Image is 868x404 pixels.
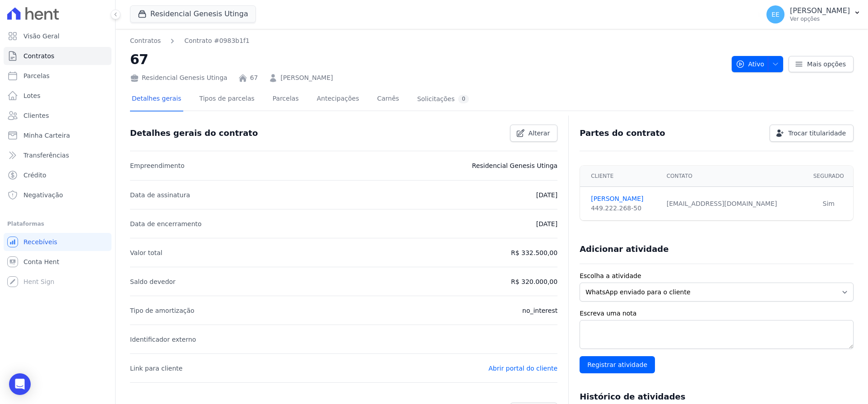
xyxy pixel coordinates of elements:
[375,88,401,111] a: Carnês
[591,204,656,213] div: 449.222.268-50
[23,190,63,200] span: Negativação
[23,32,60,41] span: Visão Geral
[130,88,183,111] a: Detalhes gerais
[771,11,780,18] span: EE
[511,276,557,287] p: R$ 320.000,00
[759,2,868,27] button: EE [PERSON_NAME] Ver opções
[23,237,57,246] span: Recebíveis
[130,36,161,46] a: Contratos
[510,125,558,142] a: Alterar
[415,88,471,111] a: Solicitações0
[184,36,250,46] a: Contrato #0983b1f1
[130,36,724,46] nav: Breadcrumb
[580,166,661,187] th: Cliente
[23,71,50,80] span: Parcelas
[198,88,256,111] a: Tipos de parcelas
[417,95,469,103] div: Solicitações
[511,247,557,258] p: R$ 332.500,00
[130,218,202,229] p: Data de encerramento
[130,49,724,70] h2: 67
[789,56,854,72] a: Mais opções
[4,87,111,105] a: Lotes
[271,88,301,111] a: Parcelas
[4,166,111,184] a: Crédito
[536,190,557,200] p: [DATE]
[804,166,854,187] th: Segurado
[4,47,111,65] a: Contratos
[667,199,799,209] div: [EMAIL_ADDRESS][DOMAIN_NAME]
[788,129,846,138] span: Trocar titularidade
[522,305,557,316] p: no_interest
[130,276,176,287] p: Saldo devedor
[4,186,111,204] a: Negativação
[4,233,111,251] a: Recebíveis
[4,253,111,271] a: Conta Hent
[130,305,195,316] p: Tipo de amortização
[23,111,49,120] span: Clientes
[529,129,550,138] span: Alterar
[807,60,846,69] span: Mais opções
[790,15,850,23] p: Ver opções
[280,73,333,83] a: [PERSON_NAME]
[250,73,258,83] a: 67
[488,365,557,372] a: Abrir portal do cliente
[580,128,665,139] h3: Partes do contrato
[23,257,59,266] span: Conta Hent
[458,95,469,103] div: 0
[130,363,182,374] p: Link para cliente
[9,373,31,395] div: Open Intercom Messenger
[4,27,111,45] a: Visão Geral
[580,271,854,281] label: Escolha a atividade
[130,5,256,23] button: Residencial Genesis Utinga
[591,194,656,204] a: [PERSON_NAME]
[580,309,854,318] label: Escreva uma nota
[130,190,190,200] p: Data de assinatura
[130,128,258,139] h3: Detalhes gerais do contrato
[130,73,227,83] div: Residencial Genesis Utinga
[23,171,46,180] span: Crédito
[736,56,765,72] span: Ativo
[472,160,558,171] p: Residencial Genesis Utinga
[732,56,784,72] button: Ativo
[4,107,111,125] a: Clientes
[315,88,361,111] a: Antecipações
[580,244,668,255] h3: Adicionar atividade
[4,146,111,164] a: Transferências
[536,218,557,229] p: [DATE]
[790,6,850,15] p: [PERSON_NAME]
[661,166,804,187] th: Contato
[580,391,685,402] h3: Histórico de atividades
[804,187,854,221] td: Sim
[23,51,54,60] span: Contratos
[130,36,250,46] nav: Breadcrumb
[23,91,41,100] span: Lotes
[130,160,185,171] p: Empreendimento
[7,218,108,229] div: Plataformas
[770,125,854,142] a: Trocar titularidade
[23,151,69,160] span: Transferências
[4,126,111,144] a: Minha Carteira
[130,334,196,345] p: Identificador externo
[23,131,70,140] span: Minha Carteira
[130,247,162,258] p: Valor total
[580,356,655,373] input: Registrar atividade
[4,67,111,85] a: Parcelas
